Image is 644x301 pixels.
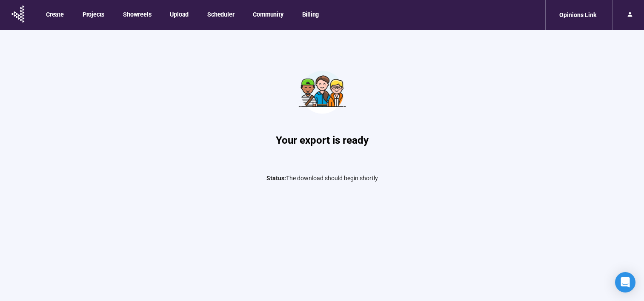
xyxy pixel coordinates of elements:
button: Upload [163,5,195,23]
p: The download should begin shortly [195,173,450,183]
div: Opinions Link [554,7,601,23]
button: Projects [76,5,110,23]
button: Community [246,5,289,23]
img: Teamwork [290,60,354,124]
button: Scheduler [200,5,240,23]
span: Status: [266,175,286,182]
h1: Your export is ready [195,133,450,149]
button: Billing [295,5,325,23]
div: Open Intercom Messenger [615,272,635,292]
button: Create [39,5,70,23]
button: Showreels [116,5,157,23]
